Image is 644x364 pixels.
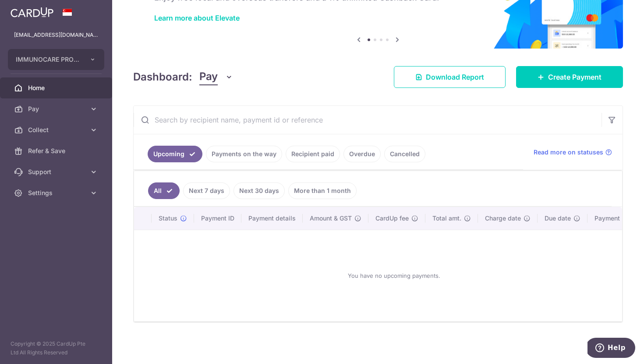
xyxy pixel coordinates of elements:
img: CardUp [11,7,53,17]
span: Collect [28,126,86,134]
a: More than 1 month [288,182,357,199]
a: Recipient paid [286,146,340,162]
button: Pay [199,69,233,85]
span: Create Payment [548,72,602,82]
span: Amount & GST [310,214,352,223]
span: Charge date [485,214,521,223]
span: Download Report [426,72,484,82]
span: Due date [545,214,571,223]
h4: Dashboard: [133,69,192,85]
a: Next 30 days [234,182,285,199]
a: Payments on the way [206,146,282,162]
span: Refer & Save [28,147,86,155]
div: You have no upcoming payments. [145,237,644,314]
span: Total amt. [432,214,461,223]
span: Read more on statuses [534,148,603,157]
span: IMMUNOCARE PRO PTE. LTD. [16,55,81,64]
a: All [148,182,180,199]
span: Pay [199,69,218,85]
th: Payment ID [194,207,241,230]
span: Support [28,168,86,176]
a: Read more on statuses [534,148,612,157]
span: CardUp fee [375,214,409,223]
button: IMMUNOCARE PRO PTE. LTD. [8,49,104,70]
p: [EMAIL_ADDRESS][DOMAIN_NAME] [14,31,98,39]
input: Search by recipient name, payment id or reference [134,106,602,134]
span: Home [28,84,86,92]
a: Overdue [343,146,381,162]
span: Pay [28,105,86,113]
span: Status [159,214,177,223]
span: Settings [28,189,86,197]
a: Cancelled [384,146,425,162]
a: Upcoming [148,146,202,162]
a: Download Report [394,66,506,88]
a: Create Payment [516,66,623,88]
a: Learn more about Elevate [154,14,240,22]
iframe: Opens a widget where you can find more information [587,338,635,360]
th: Payment details [241,207,303,230]
a: Next 7 days [183,182,230,199]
